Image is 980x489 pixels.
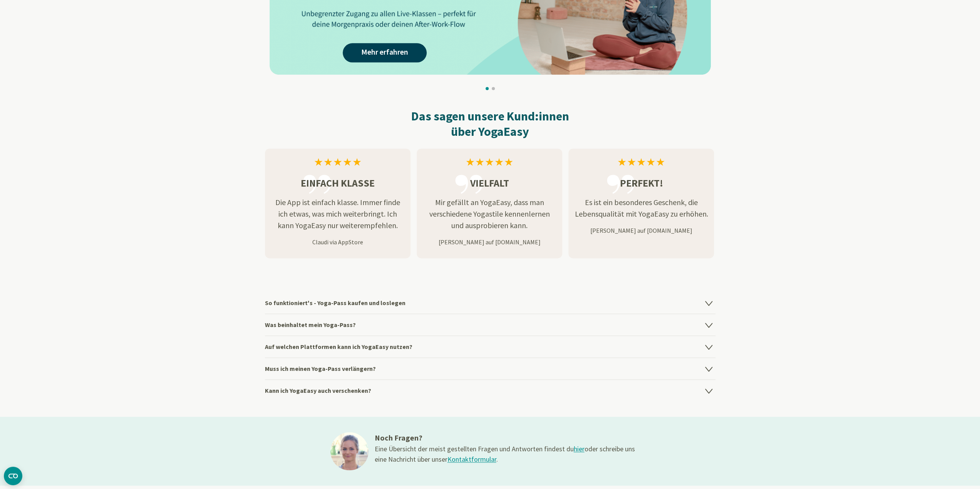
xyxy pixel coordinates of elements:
[568,197,714,220] p: Es ist ein besonderes Geschenk, die Lebensqualität mit YogaEasy zu erhöhen.
[265,175,410,190] h3: Einfach klasse
[417,237,562,247] p: [PERSON_NAME] auf [DOMAIN_NAME]
[417,175,562,190] h3: Vielfalt
[447,455,496,464] a: Kontaktformular
[375,444,637,464] div: Eine Übersicht der meist gestellten Fragen und Antworten findest du oder schreibe uns eine Nachri...
[568,226,714,235] p: [PERSON_NAME] auf [DOMAIN_NAME]
[265,335,715,357] h4: Auf welchen Plattformen kann ich YogaEasy nutzen?
[265,379,715,401] h4: Kann ich YogaEasy auch verschenken?
[343,43,427,62] a: Mehr erfahren
[265,357,715,379] h4: Muss ich meinen Yoga-Pass verlängern?
[265,292,715,314] h4: So funktioniert's - Yoga-Pass kaufen und loslegen
[265,237,410,247] p: Claudi via AppStore
[330,432,369,470] img: ines@1x.jpg
[568,175,714,190] h3: Perfekt!
[265,108,715,139] h2: Das sagen unsere Kund:innen über YogaEasy
[375,432,637,444] h3: Noch Fragen?
[4,467,22,485] button: CMP-Widget öffnen
[574,444,585,453] a: hier
[265,197,410,231] p: Die App ist einfach klasse. Immer finde ich etwas, was mich weiterbringt. Ich kann YogaEasy nur w...
[265,314,715,335] h4: Was beinhaltet mein Yoga-Pass?
[417,197,562,231] p: Mir gefällt an YogaEasy, dass man verschiedene Yogastile kennenlernen und ausprobieren kann.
